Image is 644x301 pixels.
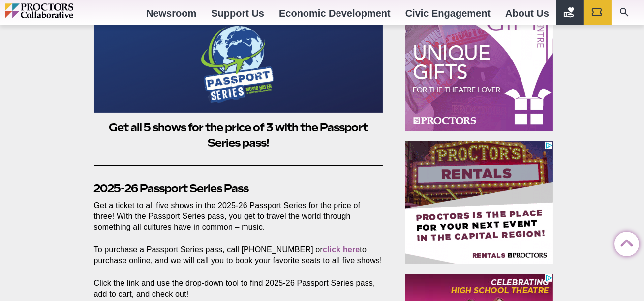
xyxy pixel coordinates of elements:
p: Click the link and use the drop-down tool to find 2025-26 Passport Series pass, add to cart, and ... [94,278,383,300]
h2: 2025-26 Passport Series Pass [94,181,383,196]
a: Back to Top [614,232,634,252]
p: Get a ticket to all five shows in the 2025-26 Passport Series for the price of three! With the Pa... [94,200,383,233]
iframe: Advertisement [405,8,553,131]
img: Proctors logo [5,3,116,18]
h2: Get all 5 shows for the price of 3 with the Passport Series pass! [94,120,383,150]
iframe: Advertisement [405,141,553,264]
a: click here [323,245,360,254]
p: To purchase a Passport Series pass, call [PHONE_NUMBER] or to purchase online, and we will call y... [94,244,383,266]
